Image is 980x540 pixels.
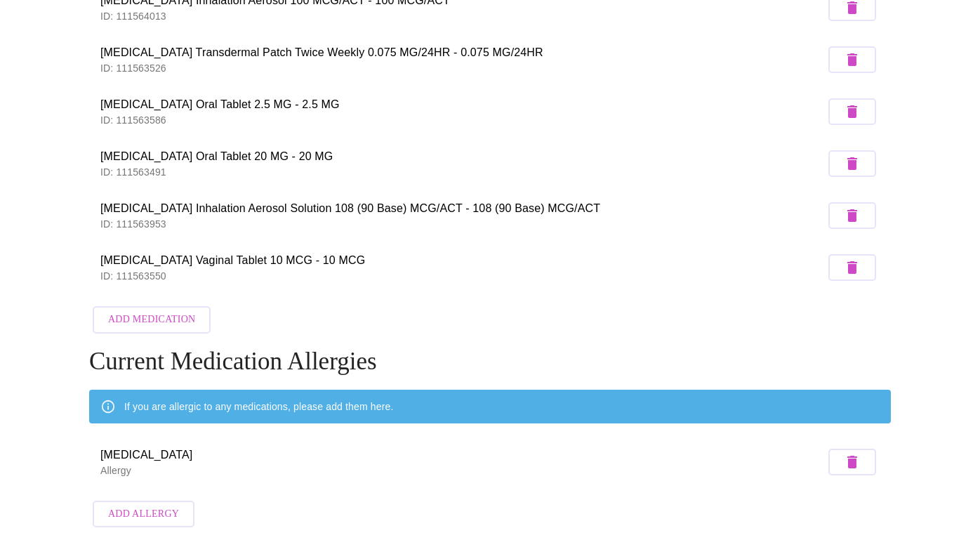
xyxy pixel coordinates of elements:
p: ID: 111563550 [100,269,825,283]
h4: Current Medication Allergies [89,348,891,376]
div: If you are allergic to any medications, please add them here. [124,394,393,419]
span: [MEDICAL_DATA] Inhalation Aerosol Solution 108 (90 Base) MCG/ACT - 108 (90 Base) MCG/ACT [100,200,825,217]
span: [MEDICAL_DATA] Oral Tablet 2.5 MG - 2.5 MG [100,96,825,113]
p: ID: 111563526 [100,61,825,75]
p: Allergy [100,463,825,478]
span: Add Allergy [108,506,179,523]
span: [MEDICAL_DATA] Oral Tablet 20 MG - 20 MG [100,148,825,165]
span: Add Medication [108,311,195,329]
button: Add Medication [93,306,211,334]
span: [MEDICAL_DATA] [100,447,825,463]
span: [MEDICAL_DATA] Transdermal Patch Twice Weekly 0.075 MG/24HR - 0.075 MG/24HR [100,44,825,61]
p: ID: 111563586 [100,113,825,127]
span: [MEDICAL_DATA] Vaginal Tablet 10 MCG - 10 MCG [100,252,825,269]
p: ID: 111564013 [100,9,825,23]
p: ID: 111563491 [100,165,825,179]
p: ID: 111563953 [100,217,825,231]
button: Add Allergy [93,501,194,528]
